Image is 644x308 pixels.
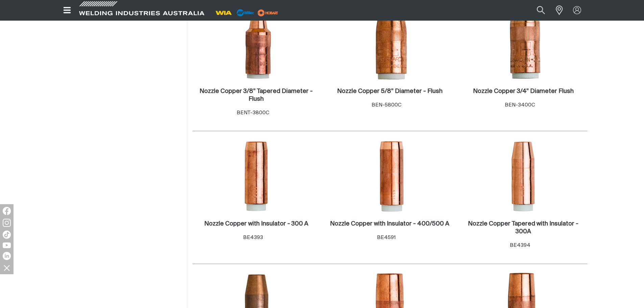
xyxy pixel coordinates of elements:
[377,235,396,240] span: BE4591
[196,88,317,103] a: Nozzle Copper 3/8” Tapered Diameter - Flush
[220,7,292,80] img: Nozzle Copper 3/8” Tapered Diameter - Flush
[237,110,269,115] span: BENT-3800C
[3,242,11,248] img: YouTube
[220,140,292,212] img: Nozzle Copper with Insulator - 300 A
[256,8,280,18] img: miller
[505,102,535,108] span: BEN-3400C
[330,220,449,228] a: Nozzle Copper with Insulator - 400/500 A
[243,235,263,240] span: BE4393
[473,88,574,94] h2: Nozzle Copper 3/4” Diameter Flush
[354,7,426,80] img: Nozzle Copper 5/8” Diameter - Flush
[487,7,559,80] img: Nozzle Copper 3/4” Diameter Flush
[3,207,11,215] img: Facebook
[529,3,552,18] button: Search products
[510,243,530,248] span: BE4394
[337,88,443,95] a: Nozzle Copper 5/8” Diameter - Flush
[3,219,11,227] img: Instagram
[1,262,13,274] img: hide socials
[3,231,11,239] img: TikTok
[487,140,559,212] img: Nozzle Copper Tapered with Insulator - 300A
[354,140,426,212] img: Nozzle Copper with Insulator - 400/500 A
[330,221,449,227] h2: Nozzle Copper with Insulator - 400/500 A
[463,220,584,236] a: Nozzle Copper Tapered with Insulator - 300A
[199,88,313,102] h2: Nozzle Copper 3/8” Tapered Diameter - Flush
[337,88,443,94] h2: Nozzle Copper 5/8” Diameter - Flush
[204,221,308,227] h2: Nozzle Copper with Insulator - 300 A
[473,88,574,95] a: Nozzle Copper 3/4” Diameter Flush
[256,10,280,15] a: miller
[468,221,578,235] h2: Nozzle Copper Tapered with Insulator - 300A
[521,3,552,18] input: Product name or item number...
[204,220,308,228] a: Nozzle Copper with Insulator - 300 A
[372,102,402,108] span: BEN-5800C
[3,252,11,260] img: LinkedIn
